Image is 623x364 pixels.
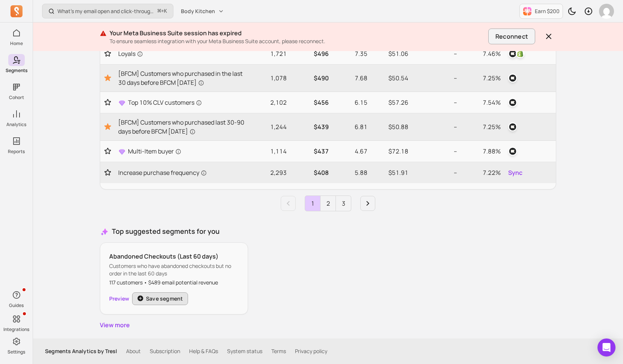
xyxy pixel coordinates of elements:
[255,168,287,177] p: 2,293
[463,147,501,156] p: 7.88%
[508,98,517,107] img: klaviyo
[189,347,218,355] a: Help & FAQs
[118,49,249,58] a: Loyals
[414,74,457,83] p: --
[128,147,181,156] span: Multi-Item buyer
[255,49,287,58] p: 1,721
[103,50,112,57] button: Toggle favorite
[373,122,408,131] p: $50.88
[109,252,239,261] p: Abandoned Checkouts (Last 60 days)
[118,168,207,177] span: Increase purchase frequency
[164,8,167,14] kbd: K
[507,121,519,133] button: klaviyo
[150,347,180,355] a: Subscription
[293,74,329,83] p: $490
[100,226,556,236] h3: Top suggested segments for you
[118,147,249,156] a: Multi-Item buyer
[118,98,249,107] a: Top 10% CLV customers
[295,347,327,355] a: Privacy policy
[508,147,517,156] img: klaviyo
[118,168,249,177] a: Increase purchase frequency
[10,41,23,47] p: Home
[519,4,563,19] button: Earn $200
[157,7,161,16] kbd: ⌘
[508,74,517,83] img: klaviyo
[335,147,367,156] p: 4.67
[103,169,112,176] button: Toggle favorite
[414,168,457,177] p: --
[463,168,501,177] p: 7.22%
[599,4,614,19] img: avatar
[463,74,501,83] p: 7.25%
[8,349,25,355] p: Settings
[414,122,457,131] p: --
[336,196,351,211] a: Page 3
[373,49,408,58] p: $51.06
[373,98,408,107] p: $57.26
[507,72,519,84] button: klaviyo
[45,347,117,355] p: Segments Analytics by Tresl
[335,122,367,131] p: 6.81
[335,49,367,58] p: 7.35
[255,122,287,131] p: 1,244
[110,29,485,38] p: Your Meta Business Suite session has expired
[42,4,173,18] button: What’s my email open and click-through rate?⌘+K
[227,347,262,355] a: System status
[508,168,522,177] span: Sync
[128,98,202,107] span: Top 10% CLV customers
[100,196,556,211] ul: Pagination
[360,196,375,211] a: Next page
[176,5,229,18] button: Body Kitchen
[103,74,112,83] button: Toggle favorite
[488,29,535,44] button: Reconnect
[132,292,188,305] button: Save segment
[8,149,25,155] p: Reports
[335,168,367,177] p: 5.88
[508,49,517,58] img: klaviyo
[103,122,112,131] button: Toggle favorite
[281,196,296,211] a: Previous page
[109,279,239,286] p: 117 customers • $489 email potential revenue
[516,49,525,58] img: shopify_customer_tag
[335,98,367,107] p: 6.15
[293,98,329,107] p: $456
[414,147,457,156] p: --
[414,49,457,58] p: --
[507,167,524,179] button: Sync
[293,147,329,156] p: $437
[373,168,408,177] p: $51.91
[293,49,329,58] p: $496
[118,69,249,87] a: [BFCM] Customers who purchased in the last 30 days before BFCM [DATE]
[181,8,215,15] span: Body Kitchen
[255,74,287,83] p: 1,078
[6,122,26,128] p: Analytics
[305,196,320,211] a: Page 1 is your current page
[118,118,249,136] a: [BFCM] Customers who purchased last 30-90 days before BFCM [DATE]
[255,147,287,156] p: 1,114
[126,347,141,355] a: About
[293,168,329,177] p: $408
[508,122,517,131] img: klaviyo
[335,74,367,83] p: 7.68
[535,8,560,15] p: Earn $200
[100,320,556,329] a: View more
[321,196,336,211] a: Page 2
[8,287,25,310] button: Guides
[507,145,519,157] button: klaviyo
[3,326,29,332] p: Integrations
[373,74,408,83] p: $50.54
[57,8,155,15] p: What’s my email open and click-through rate?
[109,262,239,277] p: Customers who have abandoned checkouts but no order in the last 60 days
[158,7,167,15] span: +
[414,98,457,107] p: --
[6,68,27,74] p: Segments
[463,122,501,131] p: 7.25%
[110,38,485,45] p: To ensure seamless integration with your Meta Business Suite account, please reconnect.
[9,95,24,101] p: Cohort
[118,49,143,58] span: Loyals
[507,48,526,60] button: klaviyoshopify_customer_tag
[564,4,579,19] button: Toggle dark mode
[597,338,615,356] div: Open Intercom Messenger
[255,98,287,107] p: 2,102
[463,49,501,58] p: 7.46%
